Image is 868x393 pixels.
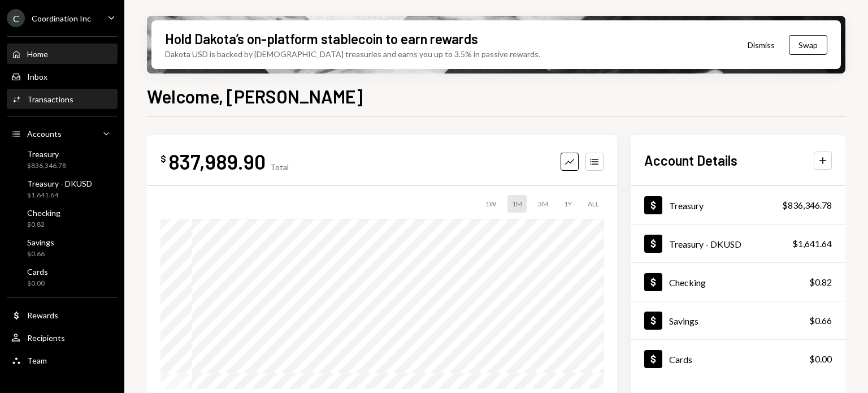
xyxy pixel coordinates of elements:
div: Checking [669,277,706,288]
a: Cards$0.00 [7,264,118,291]
div: $836,346.78 [27,161,66,171]
button: Dismiss [734,32,789,58]
div: $0.82 [27,220,60,230]
div: 837,989.90 [168,149,266,174]
div: Cards [669,354,692,365]
div: ALL [583,195,604,213]
div: Dakota USD is backed by [DEMOGRAPHIC_DATA] treasuries and earns you up to 3.5% in passive rewards. [165,48,540,60]
a: Team [7,350,118,370]
div: Hold Dakota’s on-platform stablecoin to earn rewards [165,29,478,48]
div: Accounts [27,129,62,139]
a: Accounts [7,123,118,144]
div: $1,641.64 [792,237,832,251]
div: Treasury - DKUSD [27,179,92,188]
a: Home [7,44,118,64]
a: Rewards [7,305,118,325]
a: Treasury$836,346.78 [7,146,118,173]
a: Recipients [7,327,118,348]
div: Cards [27,267,48,277]
div: Checking [27,208,60,218]
button: Swap [789,35,827,55]
div: Team [27,356,47,365]
div: Treasury [669,200,704,211]
div: 3M [533,195,553,213]
a: Checking$0.82 [631,263,845,301]
div: $0.66 [809,314,832,327]
div: Recipients [27,333,65,343]
div: $0.82 [809,275,832,289]
div: C [7,9,25,27]
div: $0.66 [27,249,54,259]
div: 1M [507,195,527,213]
a: Treasury - DKUSD$1,641.64 [7,175,118,202]
a: Transactions [7,89,118,109]
div: Transactions [27,94,73,104]
a: Inbox [7,66,118,87]
a: Savings$0.66 [631,301,845,339]
div: Home [27,49,48,59]
div: Rewards [27,310,58,320]
div: Coordination Inc [32,14,91,23]
a: Cards$0.00 [631,340,845,378]
div: $836,346.78 [782,198,832,212]
div: Treasury - DKUSD [669,239,741,249]
h2: Account Details [644,151,737,170]
div: $1,641.64 [27,191,92,200]
div: Total [270,162,289,172]
div: Inbox [27,72,47,81]
div: $ [160,153,166,165]
div: $0.00 [809,352,832,366]
div: 1Y [559,195,576,213]
div: 1W [481,195,501,213]
a: Treasury$836,346.78 [631,186,845,224]
div: Savings [669,316,698,326]
a: Checking$0.82 [7,205,118,232]
div: $0.00 [27,279,48,288]
h1: Welcome, [PERSON_NAME] [147,85,363,107]
a: Treasury - DKUSD$1,641.64 [631,224,845,262]
div: Savings [27,237,54,247]
div: Treasury [27,149,66,159]
a: Savings$0.66 [7,234,118,261]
